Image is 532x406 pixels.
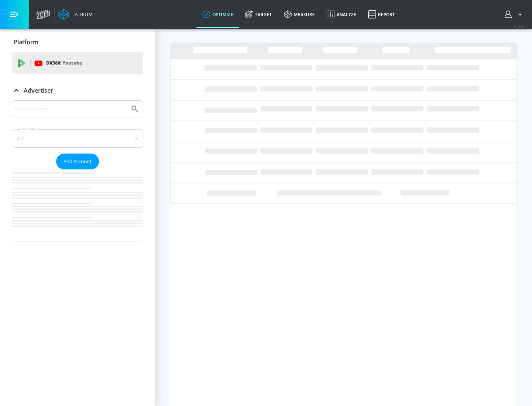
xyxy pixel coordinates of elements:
p: Youtube [62,59,82,67]
div: Atrium [72,11,93,18]
a: Report [362,1,401,28]
a: Analyze [321,1,362,28]
span: Add Account [64,157,92,166]
nav: list of Advertiser [12,169,143,241]
a: measure [278,1,321,28]
a: Atrium [58,9,93,20]
div: Platform [12,32,143,52]
p: DV360: [46,59,82,67]
a: optimize [197,1,239,28]
a: Target [239,1,278,28]
span: v 4.24.0 [514,24,525,28]
div: DV360: Youtube [12,52,143,74]
div: A-Z [12,129,143,148]
p: Advertiser [24,86,53,94]
p: Platform [14,38,38,46]
input: Search by name [15,104,127,114]
div: Advertiser [12,80,143,101]
button: Add Account [56,154,99,169]
div: Advertiser [12,100,143,241]
label: Sort By [21,127,37,131]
